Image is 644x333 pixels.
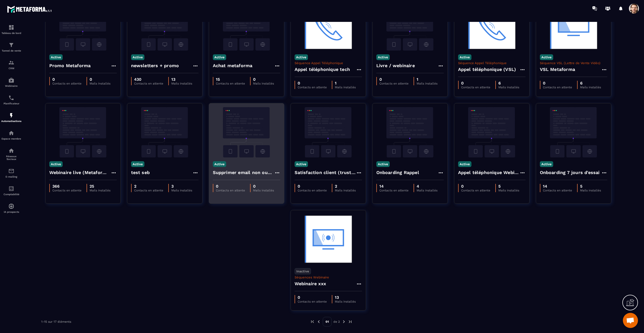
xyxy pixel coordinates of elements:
img: automation-background [540,0,607,51]
p: 0 [298,81,327,86]
p: 6 [498,81,519,86]
p: Mails installés [90,82,110,85]
img: scheduler [8,95,14,101]
img: logo [7,5,52,14]
h4: Satisfaction client (trustpilot) [295,169,356,176]
p: 4 [417,184,437,189]
p: IA prospects [1,211,21,213]
p: Séquence VSL (Lettre de Vente Vidéo) [540,61,607,65]
p: Contacts en attente [134,82,163,85]
img: next [342,319,346,324]
p: Comptabilité [1,193,21,196]
p: 01 [323,317,332,326]
p: Mails installés [171,82,192,85]
p: 430 [134,77,163,82]
img: formation [8,24,14,30]
p: Mails installés [171,189,192,192]
a: Open chat [623,313,638,328]
p: Contacts en attente [461,189,490,192]
p: Contacts en attente [543,86,572,89]
p: Mails installés [253,82,274,85]
p: Contacts en attente [298,86,327,89]
p: Active [213,54,226,60]
img: automations [8,77,14,83]
p: Automatisations [1,120,21,122]
p: de 2 [333,320,340,324]
img: automation-background [213,107,280,157]
a: schedulerschedulerPlanificateur [1,91,21,109]
p: 0 [52,77,82,82]
p: Contacts en attente [52,189,82,192]
p: 0 [298,184,327,189]
p: Mails installés [498,86,519,89]
p: Mails installés [417,82,437,85]
p: Mails installés [335,86,356,89]
p: Contacts en attente [379,189,409,192]
p: Active [131,54,144,60]
p: Active [295,161,308,167]
a: accountantaccountantComptabilité [1,182,21,199]
p: 1-15 sur 17 éléments [41,320,71,323]
h4: Onboarding 7 jours d'essai [540,169,600,176]
p: Contacts en attente [216,82,245,85]
p: Inactive [295,268,311,274]
p: 5 [498,184,519,189]
img: accountant [8,186,14,192]
img: email [8,168,14,174]
p: 0 [216,184,245,189]
img: prev [310,319,315,324]
h4: Supprimer email non ouvert apres 60 jours [213,169,274,176]
p: Séquence Appel Téléphonique [295,61,362,65]
p: Espace membre [1,137,21,140]
img: automation-background [49,0,117,51]
a: automationsautomationsWebinaire [1,73,21,91]
a: social-networksocial-networkRéseaux Sociaux [1,144,21,164]
p: Mails installés [498,189,519,192]
p: 0 [543,81,572,86]
p: 13 [335,295,356,300]
h4: Onboarding Rappel [376,169,419,176]
img: formation [8,42,14,48]
p: 0 [253,77,274,82]
p: Mails installés [90,189,110,192]
img: automation-background [131,107,198,157]
h4: Appel téléphonique tech [295,66,350,73]
img: automations [8,203,14,209]
p: Contacts en attente [216,189,245,192]
p: Mails installés [335,189,356,192]
img: prev [316,319,321,324]
h4: Promo Metaforma [49,62,91,69]
h4: VSL Metaforma [540,66,575,73]
p: Tableau de bord [1,32,21,34]
p: 13 [171,77,192,82]
h4: Livre / webinaire [376,62,415,69]
p: 5 [580,184,601,189]
p: 0 [253,184,274,189]
p: Contacts en attente [52,82,82,85]
p: 3 [171,184,192,189]
p: 2 [335,184,356,189]
p: Contacts en attente [379,82,409,85]
p: Mails installés [417,189,437,192]
h4: Webinaire live (Metaforma) [49,169,111,176]
p: Active [376,161,390,167]
img: automations [8,112,14,118]
img: social-network [8,148,14,154]
a: formationformationTunnel de vente [1,38,21,56]
p: 1 [417,77,437,82]
p: Contacts en attente [134,189,163,192]
img: automations [8,130,14,136]
h4: Webinaire xxx [295,280,326,287]
p: 1 [335,81,356,86]
p: 0 [461,81,490,86]
p: Mails installés [335,300,356,303]
p: 25 [90,184,110,189]
p: 0 [461,184,490,189]
img: automation-background [540,107,607,157]
a: automationsautomationsEspace membre [1,126,21,144]
p: Tunnel de vente [1,49,21,52]
p: Active [458,161,471,167]
a: automationsautomationsAutomatisations [1,109,21,126]
p: Mails installés [580,86,601,89]
p: Planificateur [1,102,21,105]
